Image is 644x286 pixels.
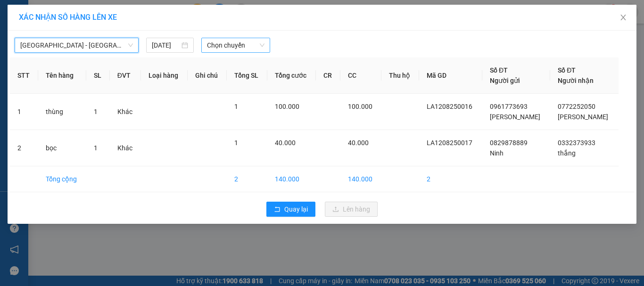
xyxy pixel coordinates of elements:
span: [PERSON_NAME] [558,113,608,121]
span: 1 [234,103,238,110]
button: rollbackQuay lại [266,202,315,217]
span: 0961773693 [490,103,528,110]
th: Mã GD [419,57,482,94]
span: [PERSON_NAME] [490,113,540,121]
span: XÁC NHẬN SỐ HÀNG LÊN XE [19,13,117,22]
span: 0829878889 [490,139,528,147]
button: Close [610,5,636,31]
td: Tổng cộng [38,166,86,192]
span: 0332373933 [558,139,595,147]
th: Tổng SL [227,57,267,94]
td: thùng [38,94,86,130]
td: 1 [10,94,38,130]
span: 0772252050 [558,103,595,110]
td: 2 [227,166,267,192]
span: rollback [274,206,281,213]
span: Hà Nội - Hải Phòng [20,38,133,52]
span: Chuyển phát nhanh: [GEOGRAPHIC_DATA] - [GEOGRAPHIC_DATA] [53,41,135,74]
td: Khác [110,130,141,166]
td: 140.000 [340,166,381,192]
th: Loại hàng [141,57,188,94]
span: 40.000 [348,139,369,147]
td: 140.000 [267,166,316,192]
span: 100.000 [348,103,372,110]
span: 1 [234,139,238,147]
th: ĐVT [110,57,141,94]
span: Số ĐT [558,66,576,74]
th: Thu hộ [381,57,419,94]
button: uploadLên hàng [325,202,378,217]
input: 12/08/2025 [152,40,179,50]
th: STT [10,57,38,94]
span: Quay lại [284,204,308,214]
span: Ninh [490,149,504,157]
span: 100.000 [275,103,299,110]
span: Chọn chuyến [207,38,265,52]
span: Người nhận [558,77,594,84]
span: 1 [94,144,98,152]
td: 2 [419,166,482,192]
th: CR [316,57,340,94]
span: LA1208250017 [427,139,472,147]
th: Ghi chú [188,57,227,94]
span: Người gửi [490,77,520,84]
strong: CHUYỂN PHÁT NHANH VIP ANH HUY [58,8,129,38]
span: LA1208250016 [427,103,472,110]
span: thắng [558,149,576,157]
td: Khác [110,94,141,130]
th: Tên hàng [38,57,86,94]
span: 1 [94,108,98,115]
span: Số ĐT [490,66,508,74]
span: close [619,14,627,21]
td: bọc [38,130,86,166]
span: 40.000 [275,139,296,147]
th: Tổng cước [267,57,316,94]
td: 2 [10,130,38,166]
img: logo [4,37,52,85]
th: SL [86,57,110,94]
th: CC [340,57,381,94]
